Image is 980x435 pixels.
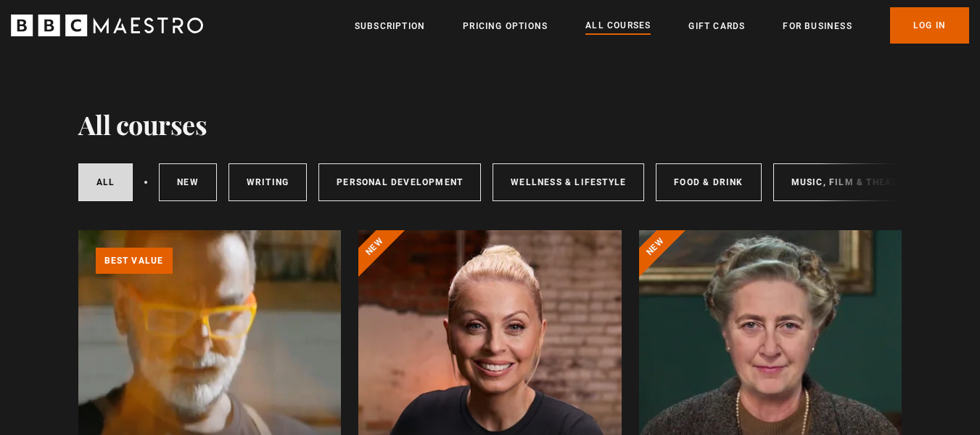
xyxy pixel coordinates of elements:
[656,163,761,201] a: Food & Drink
[355,7,969,44] nav: Primary
[96,248,173,274] p: Best value
[493,163,644,201] a: Wellness & Lifestyle
[783,19,852,33] a: For business
[78,109,207,139] h1: All courses
[463,19,548,33] a: Pricing Options
[11,15,203,36] svg: BBC Maestro
[159,163,217,201] a: New
[318,163,481,201] a: Personal Development
[355,19,425,33] a: Subscription
[773,163,928,201] a: Music, Film & Theatre
[585,18,651,34] a: All Courses
[78,163,133,201] a: All
[688,19,745,33] a: Gift Cards
[890,7,969,44] a: Log In
[228,163,307,201] a: Writing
